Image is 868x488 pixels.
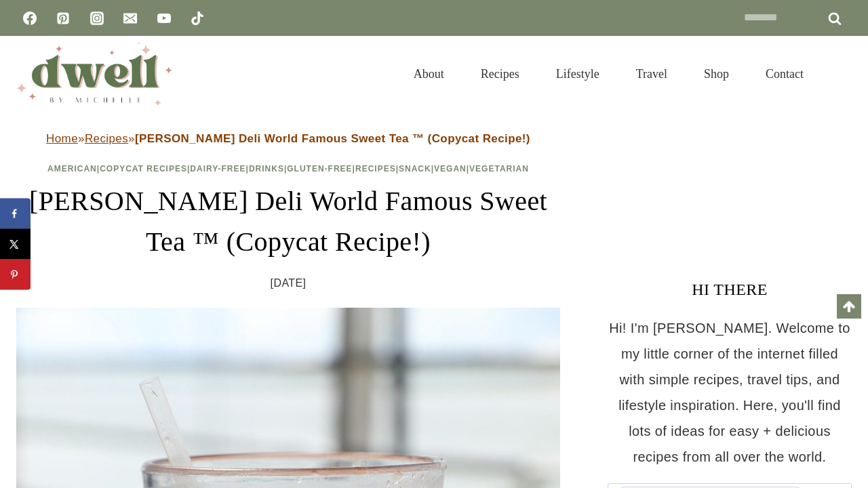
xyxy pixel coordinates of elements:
[271,273,307,293] time: [DATE]
[46,132,530,145] span: » »
[50,5,77,32] a: Pinterest
[249,164,284,174] a: Drinks
[469,164,529,174] a: Vegetarian
[395,50,462,98] a: About
[747,50,822,98] a: Contact
[462,50,538,98] a: Recipes
[184,5,211,32] a: TikTok
[16,5,43,32] a: Facebook
[399,164,431,174] a: Snack
[686,50,747,98] a: Shop
[190,164,245,174] a: Dairy-Free
[85,132,128,145] a: Recipes
[16,43,172,105] img: DWELL by michelle
[83,5,111,32] a: Instagram
[16,181,560,262] h1: [PERSON_NAME] Deli World Famous Sweet Tea ™ (Copycat Recipe!)
[46,132,78,145] a: Home
[355,164,396,174] a: Recipes
[829,62,852,85] button: View Search Form
[117,5,144,32] a: Email
[608,277,852,302] h3: HI THERE
[47,164,97,174] a: American
[100,164,187,174] a: Copycat Recipes
[618,50,686,98] a: Travel
[151,5,178,32] a: YouTube
[47,164,529,174] span: | | | | | | | |
[608,315,852,470] p: Hi! I'm [PERSON_NAME]. Welcome to my little corner of the internet filled with simple recipes, tr...
[837,294,861,319] a: Scroll to top
[434,164,467,174] a: Vegan
[135,132,530,145] strong: [PERSON_NAME] Deli World Famous Sweet Tea ™ (Copycat Recipe!)
[538,50,618,98] a: Lifestyle
[395,50,822,98] nav: Primary Navigation
[287,164,352,174] a: Gluten-Free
